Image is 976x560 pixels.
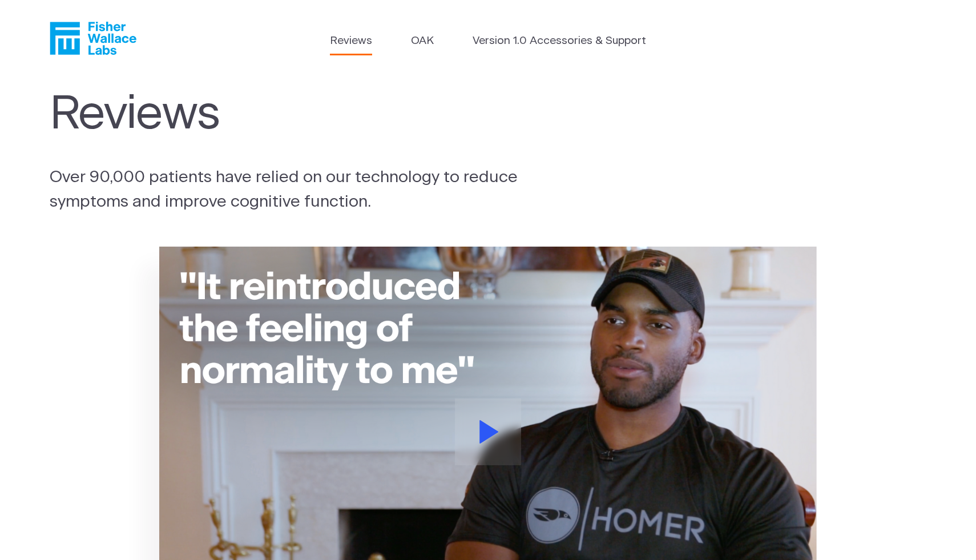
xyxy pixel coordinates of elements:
[330,33,372,50] a: Reviews
[50,165,549,214] p: Over 90,000 patients have relied on our technology to reduce symptoms and improve cognitive funct...
[473,33,646,50] a: Version 1.0 Accessories & Support
[479,420,499,444] svg: Play
[50,88,543,142] h1: Reviews
[411,33,434,50] a: OAK
[50,22,136,55] a: Fisher Wallace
